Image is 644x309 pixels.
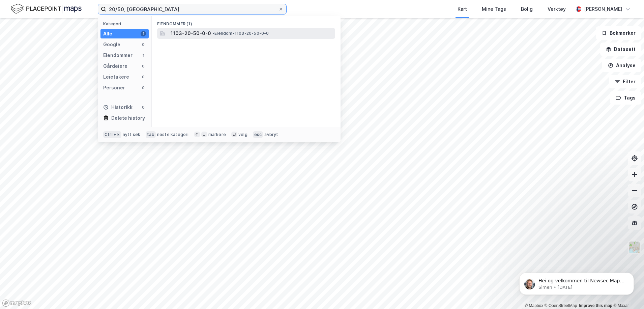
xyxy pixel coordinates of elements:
[141,74,146,80] div: 0
[171,29,211,37] span: 1103-20-50-0-0
[584,5,622,13] div: [PERSON_NAME]
[103,30,112,38] div: Alle
[579,303,612,308] a: Improve this map
[602,59,641,72] button: Analyse
[141,42,146,47] div: 0
[545,303,577,308] a: OpenStreetMap
[123,132,141,137] div: nytt søk
[103,84,125,92] div: Personer
[106,4,278,14] input: Søk på adresse, matrikkel, gårdeiere, leietakere eller personer
[103,62,127,70] div: Gårdeiere
[264,132,278,137] div: avbryt
[212,31,269,36] span: Eiendom • 1103-20-50-0-0
[103,131,121,138] div: Ctrl + k
[525,303,543,308] a: Mapbox
[628,241,641,254] img: Z
[458,5,467,13] div: Kart
[103,21,149,26] div: Kategori
[152,16,341,28] div: Eiendommer (1)
[141,53,146,58] div: 1
[141,31,146,36] div: 1
[157,132,189,137] div: neste kategori
[509,258,644,306] iframe: Intercom notifications message
[596,26,641,40] button: Bokmerker
[482,5,506,13] div: Mine Tags
[610,91,641,105] button: Tags
[208,132,226,137] div: markere
[238,132,247,137] div: velg
[111,114,145,122] div: Delete history
[103,51,133,59] div: Eiendommer
[253,131,263,138] div: esc
[103,40,120,49] div: Google
[141,63,146,69] div: 0
[2,299,32,307] a: Mapbox homepage
[103,73,129,81] div: Leietakere
[609,75,641,88] button: Filter
[141,85,146,90] div: 0
[212,31,214,36] span: •
[11,3,82,15] img: logo.f888ab2527a4732fd821a326f86c7f29.svg
[103,103,133,111] div: Historikk
[146,131,156,138] div: tab
[600,43,641,56] button: Datasett
[141,105,146,110] div: 0
[521,5,533,13] div: Bolig
[548,5,566,13] div: Verktøy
